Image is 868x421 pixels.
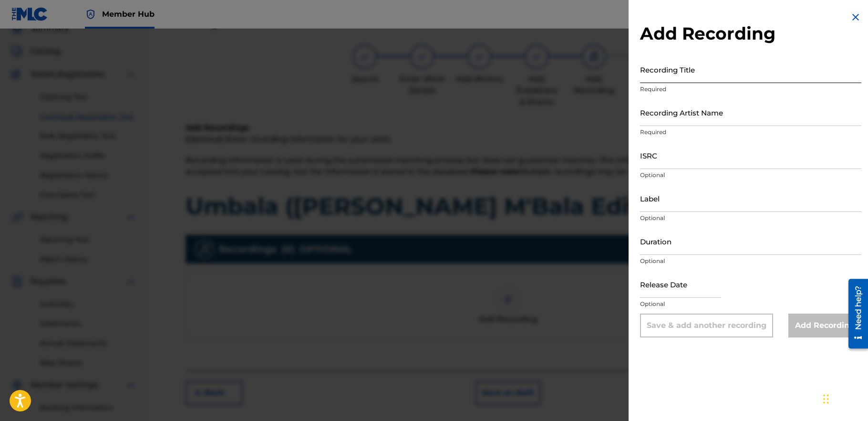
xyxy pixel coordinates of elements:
[640,23,861,44] h2: Add Recording
[640,85,861,94] p: Required
[640,300,861,308] p: Optional
[640,171,861,179] p: Optional
[640,214,861,222] p: Optional
[823,385,829,413] div: Drag
[102,9,155,20] span: Member Hub
[841,275,868,352] iframe: Resource Center
[640,128,861,137] p: Required
[85,9,96,20] img: Top Rightsholder
[640,257,861,265] p: Optional
[11,7,48,21] img: MLC Logo
[820,375,868,421] iframe: Chat Widget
